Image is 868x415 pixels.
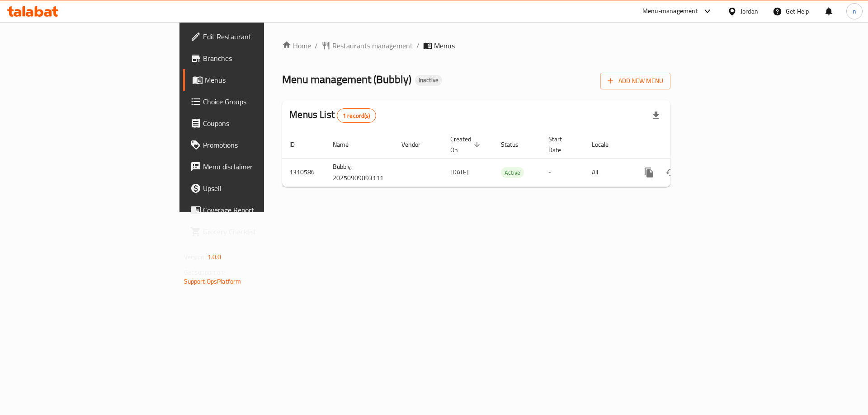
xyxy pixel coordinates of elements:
[337,112,376,120] span: 1 record(s)
[203,118,317,129] span: Coupons
[208,251,222,263] span: 1.0.0
[741,6,758,16] div: Jordan
[638,162,660,183] button: more
[642,6,698,17] div: Menu-management
[183,221,325,242] a: Grocery Checklist
[205,75,317,85] span: Menus
[183,177,325,199] a: Upsell
[203,53,317,64] span: Branches
[548,134,574,155] span: Start Date
[415,76,442,84] span: Inactive
[332,40,413,51] span: Restaurants management
[184,266,226,278] span: Get support on:
[183,134,325,156] a: Promotions
[416,40,420,51] li: /
[289,139,307,150] span: ID
[282,131,732,187] table: enhanced table
[660,162,682,183] button: Change Status
[183,112,325,134] a: Coupons
[853,6,856,16] span: n
[645,105,667,126] div: Export file
[501,168,524,178] span: Active
[337,108,376,123] div: Total records count
[450,166,469,178] span: [DATE]
[183,69,325,91] a: Menus
[203,31,317,42] span: Edit Restaurant
[203,205,317,215] span: Coverage Report
[183,47,325,69] a: Branches
[501,167,524,178] div: Active
[184,275,241,287] a: Support.OpsPlatform
[585,158,631,187] td: All
[203,140,317,150] span: Promotions
[183,91,325,112] a: Choice Groups
[333,139,360,150] span: Name
[501,139,530,150] span: Status
[450,134,483,155] span: Created On
[600,73,670,89] button: Add New Menu
[325,158,394,187] td: Bubbly, 20250909093111
[401,139,432,150] span: Vendor
[203,183,317,194] span: Upsell
[183,26,325,47] a: Edit Restaurant
[415,75,442,86] div: Inactive
[289,108,376,123] h2: Menus List
[321,40,413,51] a: Restaurants management
[203,161,317,172] span: Menu disclaimer
[631,131,732,159] th: Actions
[608,75,663,87] span: Add New Menu
[592,139,620,150] span: Locale
[282,69,411,89] span: Menu management ( Bubbly )
[183,156,325,177] a: Menu disclaimer
[183,199,325,221] a: Coverage Report
[282,40,670,51] nav: breadcrumb
[541,158,585,187] td: -
[184,251,206,263] span: Version:
[434,40,455,51] span: Menus
[203,226,317,237] span: Grocery Checklist
[203,96,317,107] span: Choice Groups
